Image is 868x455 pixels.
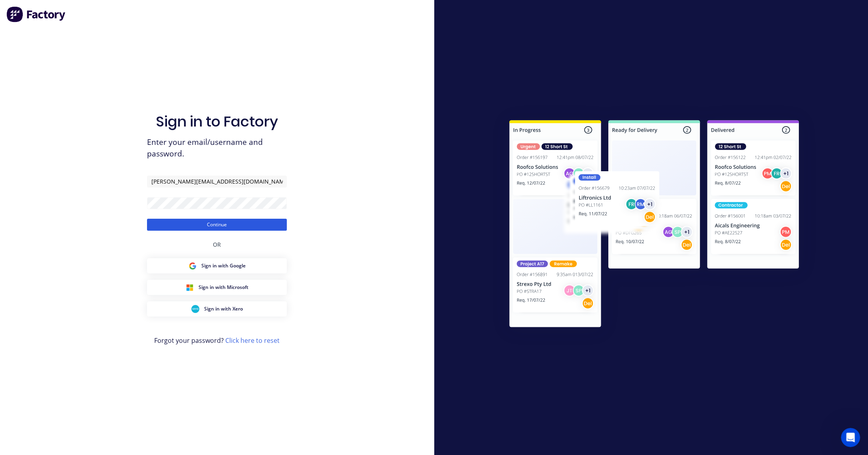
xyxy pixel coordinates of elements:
[191,305,199,313] img: Xero Sign in
[147,136,287,160] span: Enter your email/username and password.
[225,336,280,345] a: Click here to reset
[154,336,280,345] span: Forgot your password?
[492,104,816,346] img: Sign in
[213,231,221,258] div: OR
[186,283,194,291] img: Microsoft Sign in
[147,258,287,273] button: Google Sign inSign in with Google
[841,428,860,447] iframe: Intercom live chat
[147,301,287,317] button: Xero Sign inSign in with Xero
[6,6,66,22] img: Factory
[147,280,287,295] button: Microsoft Sign inSign in with Microsoft
[147,176,287,188] input: Email/Username
[156,113,278,130] h1: Sign in to Factory
[201,262,246,269] span: Sign in with Google
[189,262,197,270] img: Google Sign in
[147,219,287,231] button: Continue
[204,305,243,313] span: Sign in with Xero
[199,284,248,291] span: Sign in with Microsoft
